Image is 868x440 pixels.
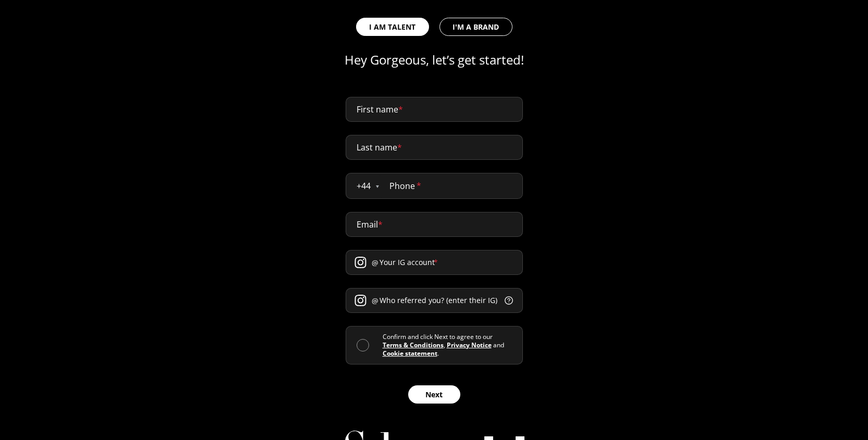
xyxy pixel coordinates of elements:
a: Cookie statement [383,349,437,358]
a: Privacy Notice [447,341,492,349]
input: Phone [379,173,522,198]
span: @ [372,295,378,306]
button: I'M A BRAND [439,18,512,36]
a: Terms & Conditions [383,341,444,349]
span: @ [372,257,378,268]
button: Next [408,385,460,404]
button: I AM TALENT [356,18,429,36]
div: Confirm and click Next to agree to our , and . [383,333,512,358]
